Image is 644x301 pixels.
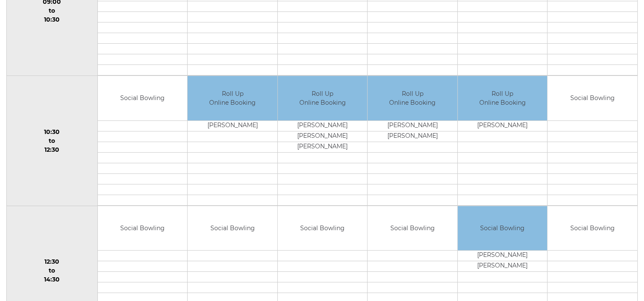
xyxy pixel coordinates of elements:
[458,76,547,120] td: Roll Up Online Booking
[368,76,457,120] td: Roll Up Online Booking
[547,206,637,251] td: Social Bowling
[278,120,368,131] td: [PERSON_NAME]
[98,76,188,120] td: Social Bowling
[278,142,368,152] td: [PERSON_NAME]
[458,206,547,251] td: Social Bowling
[547,76,637,120] td: Social Bowling
[458,261,547,272] td: [PERSON_NAME]
[188,120,277,131] td: [PERSON_NAME]
[458,251,547,261] td: [PERSON_NAME]
[368,120,457,131] td: [PERSON_NAME]
[188,206,277,251] td: Social Bowling
[7,76,98,206] td: 10:30 to 12:30
[368,206,457,251] td: Social Bowling
[98,206,188,251] td: Social Bowling
[278,76,368,120] td: Roll Up Online Booking
[368,131,457,142] td: [PERSON_NAME]
[458,120,547,131] td: [PERSON_NAME]
[188,76,277,120] td: Roll Up Online Booking
[278,131,368,142] td: [PERSON_NAME]
[278,206,368,251] td: Social Bowling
